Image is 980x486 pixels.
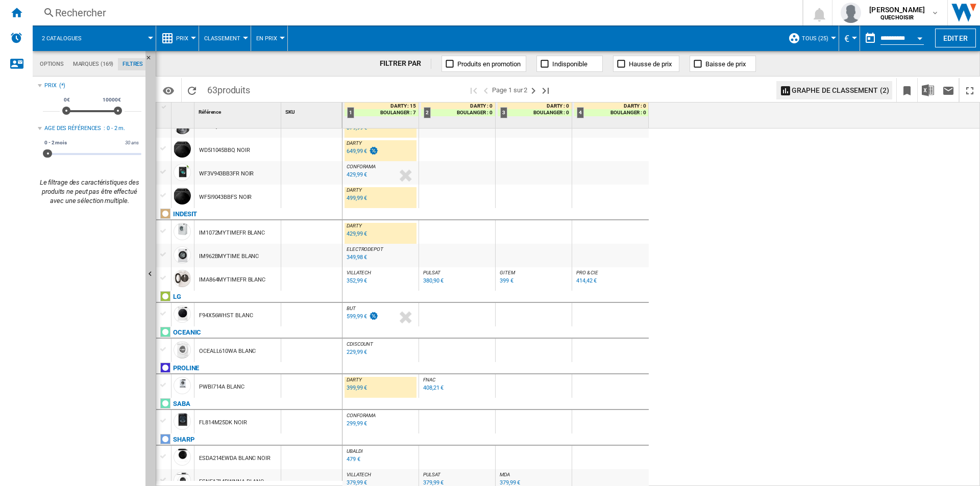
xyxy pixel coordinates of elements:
[347,472,371,477] span: VILLATECH
[498,109,572,116] div: BOULANGER : 0
[536,56,603,72] button: Indisponible
[158,81,179,99] button: Options
[199,186,252,209] div: WF5I9043BBFS NOIR
[347,140,362,146] span: DARTY
[423,277,444,284] div: 380,90 €
[423,270,440,275] span: PULSAT
[574,103,649,109] div: DARTY : 0
[369,312,379,320] img: promotionV3.png
[62,96,71,104] span: 0€
[347,448,362,454] span: UBALDI
[199,109,221,115] span: Référence
[345,103,419,109] div: DARTY : 15
[256,25,282,51] button: En Prix
[345,252,367,263] div: Mise à jour : mardi 26 août 2025 10:04
[960,78,980,102] button: Plein écran
[182,78,202,102] button: Recharger
[705,60,746,68] span: Baisse de prix
[68,58,118,70] md-tab-item: Marques (169)
[347,313,367,320] div: 599,99 €
[345,377,416,400] div: DARTY 399,99 €
[345,187,416,211] div: DARTY 499,99 €
[347,231,367,237] div: 429,99 €
[345,229,367,239] div: Mise à jour : mardi 26 août 2025 13:30
[44,124,101,133] div: Age des références
[442,56,526,72] button: Produits en promotion
[199,139,250,162] div: WD5I1045BBQ NOIR
[500,472,510,477] span: MDA
[283,103,342,118] div: SKU Sort None
[839,25,860,51] md-menu: Currency
[202,78,255,99] span: 63
[776,81,892,99] button: Graphe de classement (2)
[176,35,188,42] span: Prix
[347,164,376,169] span: CONFORAMA
[841,3,861,23] img: profile.jpg
[422,383,444,393] div: Mise à jour : mardi 26 août 2025 12:26
[345,164,416,187] div: CONFORAMA 429,99 €
[347,254,367,261] div: 349,98 €
[918,78,938,102] button: Télécharger au format Excel
[345,383,367,393] div: Mise à jour : mardi 26 août 2025 12:51
[498,270,570,293] div: GITEM 399 €
[174,103,194,118] div: Sort None
[199,245,259,268] div: IM962BMYTIME BLANC
[345,305,416,329] div: BUT 599,99 €
[283,103,342,118] div: Sort None
[500,479,520,486] div: 379,99 €
[345,117,416,140] div: DARTY 379,99 €
[345,341,416,365] div: CDISCOUNT 229,99 €
[492,78,527,102] span: Page 1 sur 2
[575,276,597,286] div: Mise à jour : mardi 26 août 2025 08:31
[204,25,246,51] div: Classement
[197,103,281,118] div: Référence Sort None
[498,103,572,109] div: DARTY : 0
[173,208,197,220] div: Cliquez pour filtrer sur cette marque
[199,162,254,186] div: WF3V943BB3FR NOIR
[38,178,141,206] div: Le filtrage des caractéristiques des produits ne peut pas être effectué avec une sélection multiple.
[347,223,362,228] span: DARTY
[421,109,495,116] div: BOULANGER : 0
[347,341,373,347] span: CDISCOUNT
[347,377,362,382] span: DARTY
[345,223,416,246] div: DARTY 429,99 €
[345,312,379,322] div: Mise à jour : mardi 26 août 2025 04:25
[347,456,360,463] div: 479 €
[199,447,271,470] div: ESDA214EWDA BLANC NOIR
[540,78,552,102] button: Dernière page
[55,6,776,20] div: Rechercher
[345,193,367,203] div: Mise à jour : mardi 26 août 2025 12:58
[43,139,68,147] span: 0 - 2 mois
[574,270,647,293] div: PRO & CIE 414,42 €
[345,454,360,465] div: Mise à jour : mardi 26 août 2025 04:37
[347,187,362,193] span: DARTY
[421,103,495,109] div: DARTY : 0
[42,25,92,51] button: 2 catalogues
[922,84,934,96] img: excel-24x24.png
[345,140,416,164] div: DARTY 649,99 €
[124,139,140,147] span: 30 ans
[345,419,367,429] div: Mise à jour : mardi 26 août 2025 04:46
[217,85,250,95] span: produits
[500,270,515,275] span: GITEM
[345,246,416,270] div: ELECTRODEPOT 349,98 €
[173,362,199,374] div: Cliquez pour filtrer sur cette marque
[498,103,572,128] div: 3 DARTY : 0 BOULANGER : 0
[500,107,507,118] div: 3
[256,35,277,42] span: En Prix
[480,78,492,102] button: >Page précédente
[422,276,444,286] div: Mise à jour : mardi 26 août 2025 07:01
[42,35,82,42] span: 2 catalogues
[788,25,834,51] div: TOUS (25)
[101,96,122,104] span: 10000€
[176,25,193,51] button: Prix
[345,170,367,180] div: Mise à jour : mardi 26 août 2025 04:47
[199,340,256,363] div: OCEALL610WA BLANC
[10,32,22,44] img: alerts-logo.svg
[421,270,493,293] div: PULSAT 380,90 €
[347,148,367,155] div: 649,99 €
[897,78,917,102] button: Créer un favoris
[347,385,367,391] div: 399,99 €
[347,171,367,178] div: 429,99 €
